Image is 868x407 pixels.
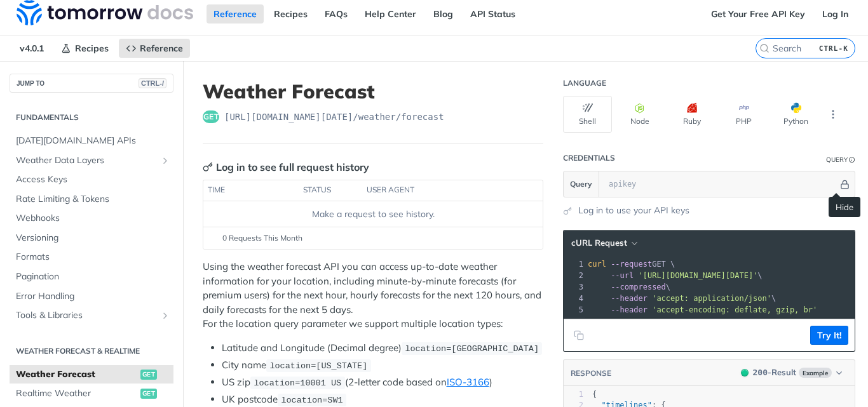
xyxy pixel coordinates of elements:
span: 200 [741,369,749,377]
li: US zip (2-letter code based on ) [222,375,543,390]
span: cURL Request [571,237,627,248]
a: Recipes [267,4,315,23]
div: - Result [753,366,796,379]
th: user agent [362,180,517,201]
span: { [592,390,597,399]
a: Rate Limiting & Tokens [10,190,173,209]
h1: Weather Forecast [203,80,543,103]
span: 0 Requests This Month [222,232,302,244]
button: Hide [838,178,851,190]
button: Node [615,96,664,133]
input: apikey [602,171,838,197]
svg: Search [759,43,770,53]
span: [DATE][DOMAIN_NAME] APIs [16,135,170,147]
span: --url [611,271,634,280]
th: time [203,180,299,201]
a: [DATE][DOMAIN_NAME] APIs [10,131,173,150]
span: --request [611,260,652,269]
a: Get Your Free API Key [704,4,812,23]
span: location=SW1 [281,396,342,405]
span: Reference [140,43,183,54]
span: Tools & Libraries [16,309,157,322]
span: GET \ [588,260,675,269]
kbd: CTRL-K [816,42,851,55]
span: Pagination [16,270,170,283]
span: Versioning [16,232,170,244]
span: Recipes [75,43,109,54]
a: Webhooks [10,209,173,228]
button: Show subpages for Weather Data Layers [160,156,170,166]
button: cURL Request [567,237,641,250]
a: Realtime Weatherget [10,384,173,403]
h2: Fundamentals [10,112,173,123]
button: PHP [719,96,768,133]
div: 3 [564,281,585,293]
span: --header [611,294,648,303]
li: UK postcode [222,392,543,407]
a: Access Keys [10,170,173,189]
a: Weather Forecastget [10,365,173,384]
div: QueryInformation [826,155,855,164]
i: Information [849,157,855,163]
a: Log In [815,4,855,23]
span: location=[US_STATE] [269,361,367,371]
span: Realtime Weather [16,387,137,400]
span: \ [588,271,763,280]
span: Example [799,368,832,378]
span: Rate Limiting & Tokens [16,193,170,206]
span: get [140,370,157,380]
button: Ruby [667,96,716,133]
span: Webhooks [16,212,170,225]
a: Tools & LibrariesShow subpages for Tools & Libraries [10,306,173,325]
span: curl [588,260,606,269]
span: \ [588,294,776,303]
button: Query [564,171,599,197]
button: Shell [563,96,612,133]
div: Language [563,78,606,88]
a: Error Handling [10,287,173,306]
a: Recipes [54,39,116,58]
p: Using the weather forecast API you can access up-to-date weather information for your location, i... [203,260,543,331]
span: --compressed [611,283,666,291]
div: Query [826,155,848,164]
span: get [140,389,157,399]
a: FAQs [318,4,355,23]
span: location=[GEOGRAPHIC_DATA] [405,344,539,354]
span: Access Keys [16,173,170,186]
button: Show subpages for Tools & Libraries [160,310,170,321]
button: 200200-ResultExample [735,366,848,379]
div: 5 [564,304,585,316]
li: Latitude and Longitude (Decimal degree) [222,341,543,356]
span: \ [588,283,670,291]
a: Blog [426,4,460,23]
span: --header [611,305,648,314]
span: 200 [753,368,768,377]
span: Error Handling [16,290,170,303]
a: Versioning [10,229,173,248]
span: https://api.tomorrow.io/v4/weather/forecast [224,110,444,123]
span: v4.0.1 [13,39,51,58]
div: 1 [564,258,585,270]
div: 1 [564,389,583,400]
a: Log in to use your API keys [578,204,689,217]
span: Formats [16,251,170,264]
button: Try It! [810,326,848,345]
button: RESPONSE [570,367,612,380]
div: 2 [564,270,585,281]
a: Help Center [358,4,423,23]
span: 'accept-encoding: deflate, gzip, br' [652,305,817,314]
a: Reference [119,39,190,58]
button: More Languages [824,105,843,124]
svg: More ellipsis [827,109,839,120]
a: ISO-3166 [447,376,489,388]
th: status [299,180,362,201]
div: Credentials [563,153,615,163]
a: Formats [10,248,173,267]
a: Reference [207,4,264,23]
div: 4 [564,293,585,304]
span: location=10001 US [254,378,341,388]
span: Weather Data Layers [16,154,157,167]
span: get [203,110,219,123]
span: 'accept: application/json' [652,294,771,303]
span: Weather Forecast [16,368,137,381]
